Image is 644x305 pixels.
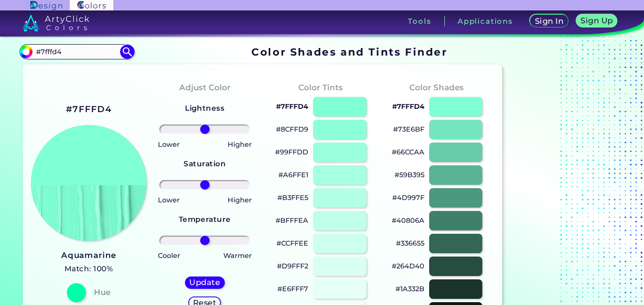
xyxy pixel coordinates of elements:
a: Sign Up [576,14,618,28]
h3: Aquamarine [61,250,116,261]
h5: Sign Up [580,17,613,25]
h3: Applications [458,18,513,25]
strong: Lightness [185,104,224,113]
p: #CCFFEE [276,238,308,249]
h4: Color Tints [298,81,343,95]
p: Lower [158,139,180,150]
p: #73E6BF [393,124,424,135]
strong: Saturation [184,159,226,168]
p: #D9FFF2 [277,260,308,272]
h4: Adjust Color [179,81,230,95]
p: #A6FFE1 [278,169,308,181]
p: Warmer [223,250,252,261]
h5: Sign In [534,17,564,25]
p: #E6FFF7 [277,283,308,295]
img: ArtyClick Design logo [30,1,62,10]
p: #66CCAA [392,146,424,158]
p: #99FFDD [275,146,308,158]
a: Sign In [529,14,569,28]
p: #4D997F [392,192,424,203]
img: icon search [120,45,134,59]
strong: Temperature [179,215,231,224]
p: #BFFFEA [276,215,308,226]
p: #1A332B [396,283,424,295]
p: #B3FFE5 [277,192,308,203]
p: #7FFFD4 [392,101,424,112]
input: type color.. [33,45,121,58]
h4: Hue [94,286,110,299]
h2: #7FFFD4 [66,103,111,115]
p: Higher [228,139,252,150]
p: #336655 [396,238,424,249]
h5: Match: 100% [61,263,116,275]
h4: Color Shades [409,81,464,95]
p: #7FFFD4 [276,101,308,112]
p: #264D40 [392,260,424,272]
h1: Color Shades and Tints Finder [251,45,447,59]
img: logo_artyclick_colors_white.svg [23,14,90,31]
p: Higher [228,194,252,206]
a: Aquamarine Match: 100% [61,248,116,276]
p: #59B395 [395,169,424,181]
img: paint_stamp_2_half.png [31,125,147,241]
p: #40806A [392,215,424,226]
p: Cooler [158,250,180,261]
h5: Update [189,278,221,286]
p: #8CFFD9 [276,124,308,135]
h3: Tools [408,18,431,25]
p: Lower [158,194,180,206]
